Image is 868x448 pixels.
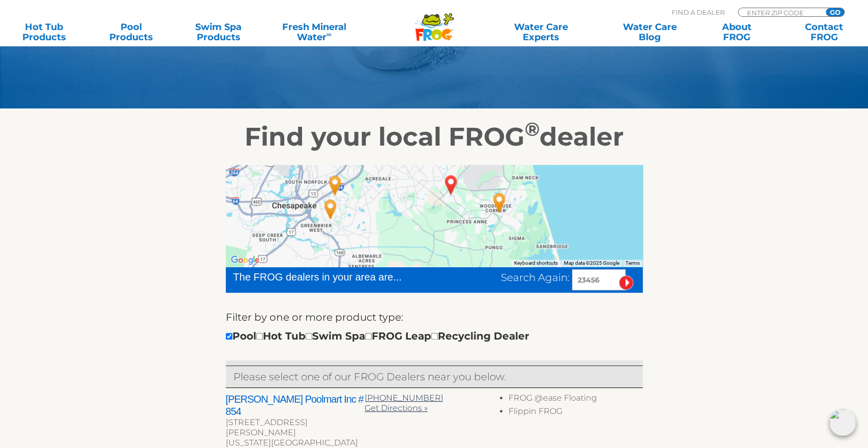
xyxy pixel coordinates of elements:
a: Swim SpaProducts [185,22,252,42]
sup: ∞ [326,30,332,38]
a: Open this area in Google Maps (opens a new window) [228,254,262,267]
p: Find A Dealer [672,8,725,17]
a: Terms (opens in new tab) [625,260,640,266]
li: Flippin FROG [508,406,642,419]
div: [US_STATE][GEOGRAPHIC_DATA] [226,438,365,448]
div: PRINCESS ANNE, VA 23456 [435,167,467,203]
a: PoolProducts [97,22,165,42]
a: Water CareBlog [616,22,683,42]
label: Filter by one or more product type: [226,309,403,325]
span: Map data ©2025 Google [564,260,619,266]
a: Get Directions » [365,403,428,413]
input: GO [826,8,844,16]
div: Leslie's Poolmart Inc # 854 - 4 miles away. [484,185,515,220]
a: Fresh MineralWater∞ [272,22,356,42]
img: Google [228,254,262,267]
a: AboutFROG [703,22,770,42]
h2: Find your local FROG dealer [122,122,747,152]
div: The FROG dealers in your area are... [233,269,438,285]
li: FROG @ease Floating [508,393,642,406]
div: Leslie's Poolmart Inc # 344 - 9 miles away. [319,167,351,203]
h2: [PERSON_NAME] Poolmart Inc # 854 [226,393,365,417]
div: Pool Hot Tub Swim Spa FROG Leap Recycling Dealer [226,328,529,344]
p: Please select one of our FROG Dealers near you below. [233,369,635,385]
button: Keyboard shortcuts [514,260,558,267]
a: [PHONE_NUMBER] [365,393,443,403]
div: Aegean Pools Inc - 9 miles away. [315,191,346,227]
input: Zip Code Form [746,8,815,17]
input: Submit [619,275,634,290]
img: openIcon [829,409,856,436]
div: [STREET_ADDRESS][PERSON_NAME] [226,417,365,438]
sup: ® [525,118,540,141]
a: ContactFROG [790,22,858,42]
a: Hot TubProducts [10,22,78,42]
span: Search Again: [501,271,570,284]
a: Water CareExperts [486,22,596,42]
